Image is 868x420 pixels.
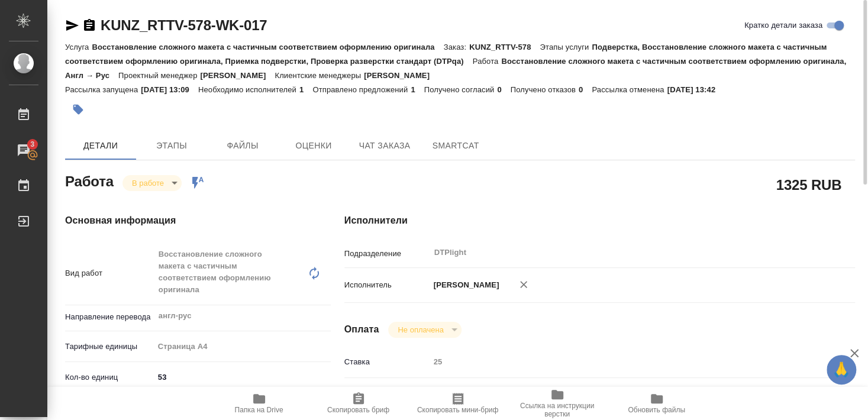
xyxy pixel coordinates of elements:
span: Ссылка на инструкции верстки [515,402,600,418]
h2: 1325 RUB [776,175,841,195]
button: Обновить файлы [607,387,706,420]
div: В работе [122,175,182,191]
button: Скопировать бриф [309,387,408,420]
span: Оценки [285,138,342,153]
span: Кратко детали заказа [744,20,822,31]
p: Направление перевода [65,311,154,323]
p: [DATE] 13:42 [667,85,724,94]
div: RUB [430,383,812,403]
span: Чат заказа [356,138,413,153]
h2: Работа [65,170,114,191]
a: KUNZ_RTTV-578-WK-017 [101,17,267,33]
p: Работа [473,57,502,66]
p: 1 [299,85,312,94]
span: Обновить файлы [628,406,685,414]
button: Скопировать мини-бриф [408,387,508,420]
span: Детали [72,138,129,153]
p: [PERSON_NAME] [364,71,438,80]
p: Восстановление сложного макета с частичным соответствием оформлению оригинала [92,43,443,51]
p: Услуга [65,43,92,51]
button: 🙏 [827,355,856,385]
span: Файлы [214,138,271,153]
h4: Основная информация [65,214,297,228]
p: Заказ: [444,43,469,51]
h4: Оплата [344,322,379,337]
p: Этапы услуги [540,43,592,51]
p: Тарифные единицы [65,341,154,353]
p: 1 [411,85,424,94]
p: [PERSON_NAME] [200,71,275,80]
span: Папка на Drive [235,406,283,414]
p: Ставка [344,356,430,368]
button: Скопировать ссылку [82,18,96,33]
span: SmartCat [427,138,484,153]
button: В работе [128,178,167,188]
input: Пустое поле [430,353,812,370]
p: Получено отказов [511,85,579,94]
p: Необходимо исполнителей [198,85,299,94]
p: 0 [497,85,510,94]
button: Ссылка на инструкции верстки [508,387,607,420]
span: Скопировать мини-бриф [417,406,498,414]
span: 🙏 [831,357,851,382]
p: Рассылка отменена [592,85,667,94]
p: Кол-во единиц [65,371,154,383]
p: Подразделение [344,248,430,260]
p: Получено согласий [424,85,498,94]
div: Страница А4 [154,337,331,357]
p: Проектный менеджер [118,71,200,80]
span: Этапы [143,138,200,153]
h4: Исполнители [344,214,855,228]
span: 3 [23,138,41,150]
div: В работе [388,322,461,338]
p: Клиентские менеджеры [275,71,364,80]
p: [DATE] 13:09 [141,85,198,94]
a: 3 [3,135,44,165]
input: ✎ Введи что-нибудь [154,369,331,386]
p: Рассылка запущена [65,85,141,94]
p: [PERSON_NAME] [430,279,499,291]
button: Папка на Drive [209,387,309,420]
button: Добавить тэг [65,96,91,122]
button: Не оплачена [394,325,447,335]
p: Вид работ [65,267,154,279]
p: KUNZ_RTTV-578 [469,43,540,51]
button: Удалить исполнителя [511,272,537,298]
p: Отправлено предложений [312,85,411,94]
span: Скопировать бриф [327,406,389,414]
p: Исполнитель [344,279,430,291]
p: 0 [579,85,592,94]
button: Скопировать ссылку для ЯМессенджера [65,18,79,33]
